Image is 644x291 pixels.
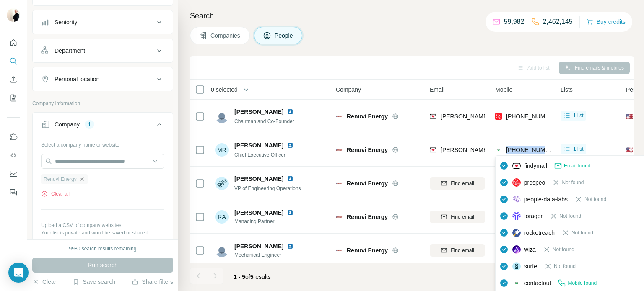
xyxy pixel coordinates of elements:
span: [PHONE_NUMBER] [506,113,559,120]
span: Not found [584,196,606,203]
span: Renuvi Energy [347,112,388,121]
span: VP of Engineering Operations [234,185,301,191]
div: 1 [85,121,94,128]
img: Avatar [7,8,20,22]
img: Logo of Renuvi Energy [336,214,343,220]
span: [PERSON_NAME] [234,242,283,250]
button: My lists [7,90,20,106]
button: Use Surfe on LinkedIn [7,129,20,144]
span: Not found [562,179,584,186]
span: Renuvi Energy [347,179,388,188]
img: provider contactout logo [512,281,521,285]
div: MR [215,143,229,157]
span: Mobile found [568,279,597,287]
button: Find email [430,211,485,223]
span: Find email [451,247,474,254]
button: Department [33,41,173,61]
span: Companies [210,31,241,40]
span: Not found [559,212,581,220]
span: Mechanical Engineer [234,251,304,259]
img: LinkedIn logo [287,209,293,216]
button: Find email [430,244,485,257]
h4: Search [190,10,634,22]
img: LinkedIn logo [287,243,293,250]
button: Feedback [7,185,20,200]
span: contactout [524,279,551,287]
span: [PHONE_NUMBER] [506,147,559,153]
button: Clear [32,278,56,286]
span: Managing Partner [234,218,304,225]
button: Use Surfe API [7,148,20,163]
img: provider surfe logo [512,262,521,270]
span: [PERSON_NAME] [234,108,283,116]
img: provider findymail logo [430,112,436,121]
img: provider findymail logo [512,162,521,170]
button: Enrich CSV [7,72,20,87]
span: wiza [524,245,536,254]
div: Department [55,46,85,55]
span: findymail [524,162,547,170]
span: 5 [250,273,254,280]
div: RA [215,210,229,224]
img: Logo of Renuvi Energy [336,113,343,120]
img: provider contactout logo [495,146,502,154]
img: Avatar [215,110,229,123]
p: 2,462,145 [543,17,573,27]
button: Seniority [33,12,173,32]
div: Company [55,120,80,129]
span: surfe [524,262,537,270]
span: [PERSON_NAME] [234,141,283,149]
span: 1 - 5 [234,273,245,280]
span: 1 list [573,145,584,153]
span: Find email [451,180,474,187]
p: Upload a CSV of company websites. [41,221,164,229]
img: LinkedIn logo [287,108,293,115]
button: Buy credits [587,16,626,28]
img: provider people-data-labs logo [512,196,521,203]
p: 59,982 [504,17,525,27]
img: Avatar [215,244,229,257]
img: Avatar [215,177,229,190]
span: [PERSON_NAME][EMAIL_ADDRESS][DOMAIN_NAME] [441,113,588,120]
span: Chief Executive Officer [234,152,286,158]
span: Not found [554,263,576,270]
span: Renuvi Energy [347,213,388,221]
button: Dashboard [7,166,20,181]
div: Open Intercom Messenger [8,263,29,283]
img: provider forager logo [512,212,521,220]
span: Chairman and Co-Founder [234,118,294,124]
span: results [234,273,271,280]
button: Share filters [132,278,173,286]
span: Renuvi Energy [347,246,388,255]
span: Email [430,85,444,94]
img: Logo of Renuvi Energy [336,247,343,254]
span: prospeo [524,178,545,187]
img: Logo of Renuvi Energy [336,180,343,187]
button: Personal location [33,69,173,89]
span: [PERSON_NAME][EMAIL_ADDRESS][DOMAIN_NAME] [441,147,588,153]
span: 0 selected [211,85,238,94]
div: Select a company name or website [41,138,164,149]
span: forager [524,212,543,220]
span: Company [336,85,361,94]
div: Personal location [55,75,99,83]
img: provider findymail logo [430,146,436,154]
span: of [245,273,250,280]
span: 🇺🇸 [626,112,633,121]
span: Email found [564,162,590,170]
div: Seniority [55,18,77,26]
span: Not found [571,229,593,237]
span: People [275,31,294,40]
button: Search [7,54,20,69]
button: Company1 [33,114,173,138]
img: Logo of Renuvi Energy [336,147,343,153]
button: Clear all [41,190,70,198]
span: Mobile [495,85,512,94]
button: Save search [73,278,115,286]
img: provider rocketreach logo [512,229,521,237]
img: LinkedIn logo [287,142,293,149]
p: Company information [32,100,173,107]
div: 9980 search results remaining [69,245,137,252]
span: Renuvi Energy [44,175,77,183]
span: 🇺🇸 [626,146,633,154]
